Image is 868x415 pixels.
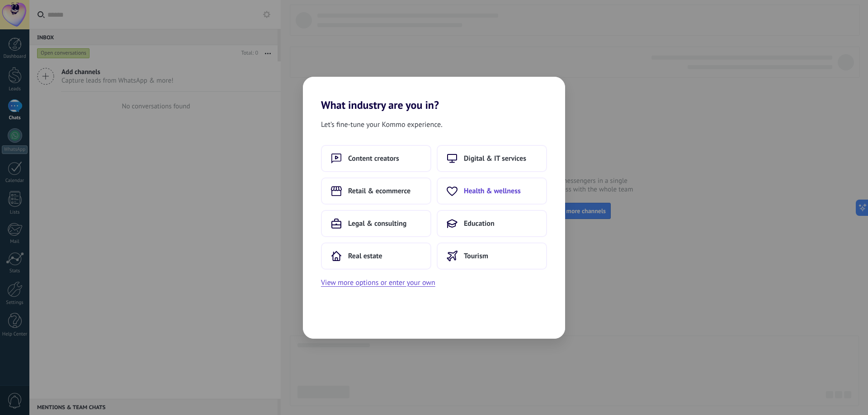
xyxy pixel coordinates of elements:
[464,187,521,196] span: Health & wellness
[464,252,488,261] span: Tourism
[348,219,406,228] span: Legal & consulting
[437,145,547,172] button: Digital & IT services
[437,210,547,237] button: Education
[303,77,565,112] h2: What industry are you in?
[464,219,495,228] span: Education
[321,210,431,237] button: Legal & consulting
[321,242,431,270] button: Real estate
[348,187,410,196] span: Retail & ecommerce
[321,277,435,289] button: View more options or enter your own
[437,242,547,270] button: Tourism
[321,145,431,172] button: Content creators
[348,154,399,163] span: Content creators
[437,177,547,205] button: Health & wellness
[464,154,526,163] span: Digital & IT services
[321,177,431,205] button: Retail & ecommerce
[321,119,443,131] span: Let’s fine-tune your Kommo experience.
[348,252,382,261] span: Real estate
